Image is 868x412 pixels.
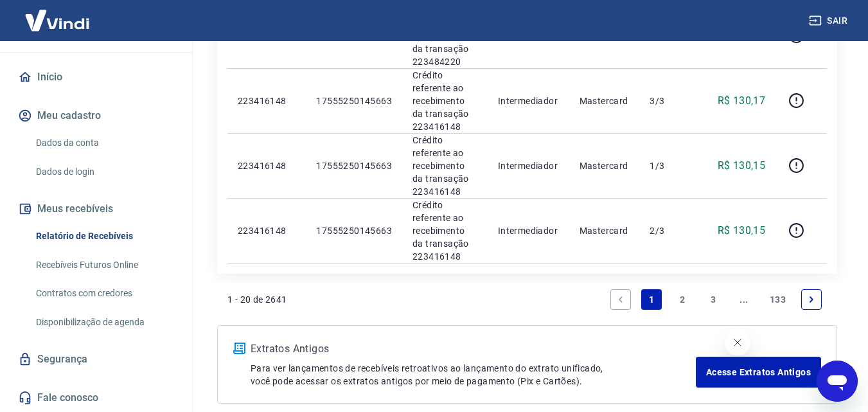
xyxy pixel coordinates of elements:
[725,330,750,355] iframe: Fechar mensagem
[8,9,108,19] span: Olá! Precisa de ajuda?
[498,224,559,237] p: Intermediador
[672,289,693,310] a: Page 2
[641,289,662,310] a: Page 1 is your current page
[31,159,177,185] a: Dados de login
[238,224,296,237] p: 223416148
[580,159,630,172] p: Mastercard
[610,289,631,310] a: Previous page
[15,1,99,40] img: Vindi
[580,224,630,237] p: Mastercard
[15,102,177,130] button: Meu cadastro
[498,159,559,172] p: Intermediador
[31,309,177,336] a: Disponibilização de agenda
[238,94,296,107] p: 223416148
[650,159,687,172] p: 1/3
[650,94,687,107] p: 3/3
[817,361,858,402] iframe: Botão para abrir a janela de mensagens
[15,63,177,91] a: Início
[718,158,766,174] p: R$ 130,15
[15,195,177,223] button: Meus recebíveis
[718,93,766,109] p: R$ 130,17
[15,345,177,373] a: Segurança
[31,223,177,249] a: Relatório de Recebíveis
[412,199,477,263] p: Crédito referente ao recebimento da transação 223416148
[605,284,827,315] ul: Pagination
[251,341,696,357] p: Extratos Antigos
[806,9,853,33] button: Sair
[801,289,822,310] a: Next page
[15,384,177,412] a: Fale conosco
[696,357,821,388] a: Acesse Extratos Antigos
[316,224,392,237] p: 17555250145663
[238,159,296,172] p: 223416148
[498,94,559,107] p: Intermediador
[233,343,245,354] img: ícone
[734,289,754,310] a: Jump forward
[31,130,177,156] a: Dados da conta
[718,223,766,238] p: R$ 130,15
[31,252,177,278] a: Recebíveis Futuros Online
[412,134,477,198] p: Crédito referente ao recebimento da transação 223416148
[316,94,392,107] p: 17555250145663
[227,293,287,306] p: 1 - 20 de 2641
[316,159,392,172] p: 17555250145663
[580,94,630,107] p: Mastercard
[412,69,477,133] p: Crédito referente ao recebimento da transação 223416148
[650,224,687,237] p: 2/3
[765,289,791,310] a: Page 133
[31,280,177,307] a: Contratos com credores
[703,289,723,310] a: Page 3
[251,362,696,388] p: Para ver lançamentos de recebíveis retroativos ao lançamento do extrato unificado, você pode aces...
